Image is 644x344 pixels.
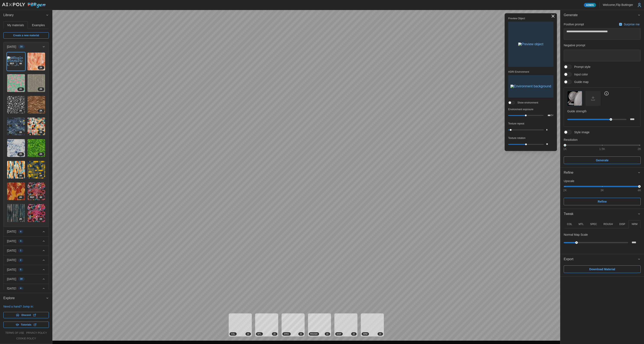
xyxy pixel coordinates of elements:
[564,209,638,219] span: Tweak
[7,182,25,200] img: PtnkfkJ0rlOgzqPVzBbq
[27,161,45,179] a: SqvTK9WxGY1p835nerRz2K
[30,196,35,199] span: REF
[40,217,42,221] span: 2 K
[10,62,14,65] span: REF
[40,109,42,113] span: 2 K
[564,265,641,273] button: Download Material
[619,222,625,226] p: DISP
[20,249,21,252] span: 1
[3,32,49,39] a: Create a new material
[326,332,329,335] span: 4 K
[27,96,45,114] img: xGfjer9ro03ZFYxz6oRE
[550,13,556,19] button: Toggle viewport controls
[589,266,615,273] span: Download Material
[27,204,45,222] img: CHIX8LGRgTTB8f7hNWti
[7,74,25,92] a: A4Ip82XD3EJnSCKI0NXd2K
[257,332,261,335] span: MTL
[379,332,382,335] span: 4 K
[560,168,644,178] button: Refine
[572,72,588,76] span: Input color
[5,331,24,335] a: terms of use
[7,24,24,27] span: My materials
[4,265,49,274] button: [DATE]6
[20,259,21,262] span: 2
[508,17,553,20] p: Preview Object
[572,80,588,84] span: Guide map
[7,258,16,262] p: [DATE]
[27,96,45,114] a: xGfjer9ro03ZFYxz6oRE2K
[284,332,289,335] span: SPEC
[4,51,49,227] div: [DATE]16
[567,91,582,106] button: Guide map
[7,229,16,234] p: [DATE]
[7,56,25,66] img: MRcg1nKNNBH3icbFukDV
[310,332,318,335] span: ROUGH
[27,182,45,200] a: UuriGsXRL8LkN8CB8eaG4KREF
[618,21,641,27] button: Surprise me
[564,170,638,175] div: Refine
[518,43,543,46] img: Preview object
[21,322,31,328] span: Tutorials
[20,45,23,48] span: 16
[560,209,644,219] button: Tweak
[632,222,637,226] p: NRM
[508,22,553,67] button: Preview object
[508,70,553,74] p: HDRI Environment
[3,10,46,20] span: Library
[20,287,21,290] span: 4
[4,237,49,246] button: [DATE]4
[19,196,22,199] span: 2 K
[300,332,302,335] span: 4 K
[4,255,49,265] button: [DATE]2
[572,130,589,134] span: Style image
[603,3,633,7] p: Welcome, Flip Buttinger
[27,139,45,157] img: JRFGPhhRt5Yj1BDkBmTq
[7,248,16,253] p: [DATE]
[16,337,36,340] a: cookie policy
[564,156,641,164] button: Generate
[40,88,42,91] span: 2 K
[624,22,640,26] p: Surprise me
[27,161,45,179] img: SqvTK9WxGY1p835nerRz
[7,182,25,200] a: PtnkfkJ0rlOgzqPVzBbq2K
[19,217,22,221] span: 2 K
[21,312,31,318] span: Discord
[19,174,22,177] span: 2 K
[7,268,16,272] p: [DATE]
[27,139,45,157] a: JRFGPhhRt5Yj1BDkBmTq2K
[7,74,25,92] img: A4Ip82XD3EJnSCKI0NXd
[560,219,644,254] div: Tweak
[567,222,572,226] p: COL
[273,332,276,335] span: 4 K
[560,254,644,264] button: Export
[19,131,22,134] span: 2 K
[586,3,594,7] span: Admin
[564,43,641,47] p: Negative prompt
[13,32,39,38] span: Create a new material
[590,222,597,226] p: SPEC
[7,117,25,136] a: Hz2WzdisDSdMN9J5i1Bs2K
[7,45,16,49] p: [DATE]
[7,161,25,179] a: E0WDekRgOSM6MXRuYTC42K
[564,10,638,20] span: Generate
[7,96,25,114] img: rHikvvBoB3BgiCY53ZRV
[567,109,637,113] p: Guide strength
[7,52,25,71] a: MRcg1nKNNBH3icbFukDV4KREF
[596,157,609,164] span: Generate
[564,233,588,237] p: Normal Map Scale
[27,182,45,200] img: UuriGsXRL8LkN8CB8eaG
[40,196,42,199] span: 4 K
[7,204,25,222] a: VHlsLYLO2dYIXbUDQv9T2K
[231,332,235,335] span: COL
[40,153,42,156] span: 2 K
[604,222,613,226] p: ROUGH
[572,65,591,69] span: Prompt style
[510,85,551,88] img: Environment background
[4,42,49,51] button: [DATE]16
[598,198,607,205] span: Refine
[508,122,553,125] p: Texture repeat
[32,24,45,27] span: Examples
[19,88,22,91] span: 2 K
[26,331,47,335] a: privacy policy
[19,62,22,65] span: 4 K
